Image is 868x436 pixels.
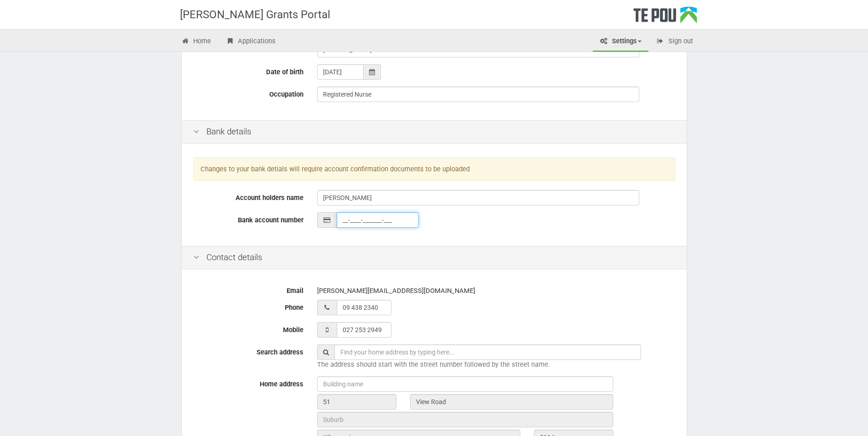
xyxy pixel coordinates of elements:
[175,32,218,52] a: Home
[317,412,613,427] input: Suburb
[593,32,648,52] a: Settings
[219,32,282,52] a: Applications
[266,68,303,76] span: Date of birth
[238,216,303,224] span: Bank account number
[317,283,675,299] div: [PERSON_NAME][EMAIL_ADDRESS][DOMAIN_NAME]
[633,6,697,29] div: Te Pou Logo
[317,394,396,410] input: Street number
[186,283,310,296] label: Email
[269,90,303,98] span: Occupation
[193,157,675,181] div: Changes to your bank detials will require account confirmation documents to be uploaded
[236,194,303,202] span: Account holders name
[334,344,641,360] input: Find your home address by typing here...
[317,376,613,392] input: Building name
[182,120,687,144] div: Bank details
[410,394,613,410] input: Street
[186,344,310,357] label: Search address
[283,326,303,334] span: Mobile
[317,64,364,80] input: dd/mm/yyyy
[182,246,687,269] div: Contact details
[317,360,550,369] span: The address should start with the street number followed by the street name.
[649,32,700,52] a: Sign out
[186,376,310,389] label: Home address
[285,303,303,312] span: Phone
